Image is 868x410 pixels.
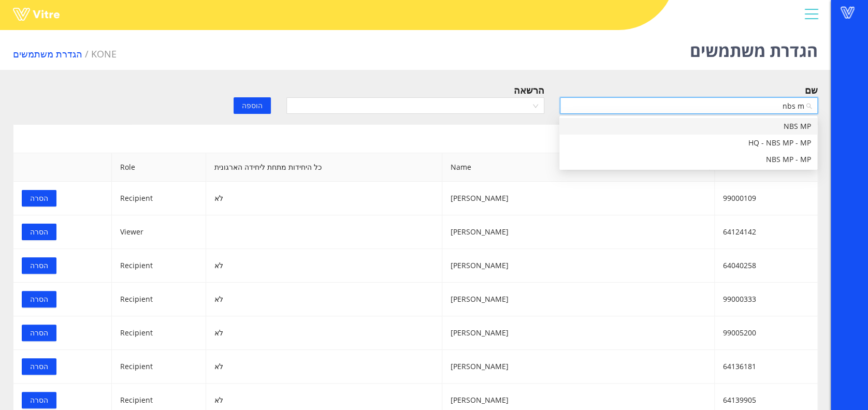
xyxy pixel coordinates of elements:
h1: הגדרת משתמשים [690,26,818,70]
th: כל היחידות מתחת ליחידה הארגונית [206,153,442,182]
span: Recipient [120,260,153,270]
td: [PERSON_NAME] [442,182,715,215]
span: Viewer [120,227,143,237]
span: 223 [91,48,117,60]
td: [PERSON_NAME] [442,249,715,283]
span: הסרה [30,294,48,305]
button: הסרה [22,257,56,274]
span: Recipient [120,361,153,371]
td: [PERSON_NAME] [442,316,715,350]
div: HQ - NBS MP - MP [566,137,811,149]
span: 64136181 [723,361,756,371]
button: הסרה [22,325,56,341]
div: הרשאה [514,83,544,97]
span: הסרה [30,327,48,339]
span: 99000109 [723,193,756,203]
span: Name [442,153,714,181]
td: לא [206,182,442,215]
div: NBS MP - MP [566,154,811,165]
div: NBS MP [559,118,817,135]
button: הסרה [22,190,56,207]
span: 64040258 [723,260,756,270]
th: Role [112,153,206,182]
span: הסרה [30,260,48,271]
td: [PERSON_NAME] [442,350,715,384]
span: 99000333 [723,294,756,304]
td: [PERSON_NAME] [442,215,715,249]
div: שם [805,83,818,97]
li: הגדרת משתמשים [13,47,91,61]
span: 99005200 [723,328,756,338]
button: הסרה [22,392,56,408]
td: לא [206,350,442,384]
td: לא [206,316,442,350]
span: הסרה [30,361,48,372]
div: NBS MP [566,121,811,132]
td: לא [206,249,442,283]
div: משתמשי טפסים [13,124,818,153]
span: 64139905 [723,395,756,405]
div: HQ - NBS MP - MP [559,135,817,151]
span: Recipient [120,193,153,203]
span: Recipient [120,328,153,338]
button: הסרה [22,291,56,307]
span: 64124142 [723,227,756,237]
span: הסרה [30,193,48,204]
span: Recipient [120,395,153,405]
button: הוספה [234,97,271,114]
div: NBS MP - MP [559,151,817,168]
td: [PERSON_NAME] [442,283,715,316]
span: הסרה [30,394,48,406]
span: הסרה [30,226,48,238]
button: הסרה [22,358,56,375]
button: הסרה [22,224,56,240]
td: לא [206,283,442,316]
span: Recipient [120,294,153,304]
